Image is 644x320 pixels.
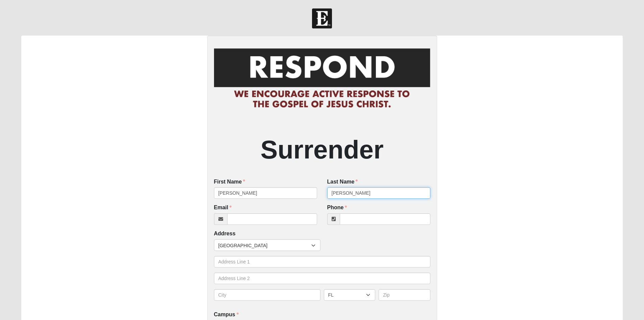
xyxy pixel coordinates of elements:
label: Phone [327,204,347,212]
span: [GEOGRAPHIC_DATA] [218,240,311,251]
img: Church of Eleven22 Logo [312,8,332,28]
label: Last Name [327,178,358,186]
label: Address [214,230,236,238]
h2: Surrender [214,134,430,165]
label: Campus [214,311,239,319]
img: RespondCardHeader.png [214,42,430,115]
input: Zip [379,289,430,301]
label: First Name [214,178,245,186]
label: Email [214,204,232,212]
input: City [214,289,320,301]
input: Address Line 1 [214,256,430,268]
input: Address Line 2 [214,273,430,284]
